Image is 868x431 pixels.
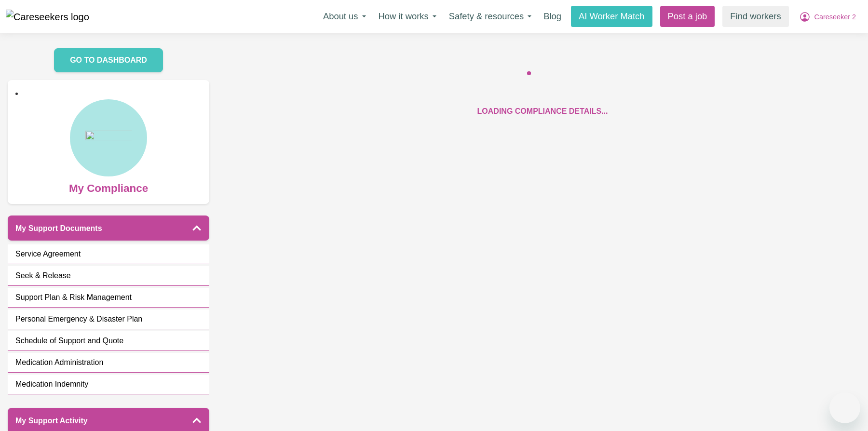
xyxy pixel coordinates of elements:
h5: My Support Activity [15,416,88,425]
span: Medication Administration [15,357,103,368]
a: Support Plan & Risk Management [8,288,209,308]
span: Support Plan & Risk Management [15,292,132,303]
span: Personal Emergency & Disaster Plan [15,313,142,325]
img: Careseekers logo [6,10,89,24]
iframe: Button to launch messaging window [829,392,860,423]
a: Schedule of Support and Quote [8,331,209,351]
a: Blog [538,6,567,27]
button: My Support Documents [8,215,209,241]
a: Medication Indemnity [8,375,209,394]
span: My Compliance [69,176,148,197]
a: Careseekers logo [6,6,89,27]
span: Medication Indemnity [15,378,88,390]
span: Schedule of Support and Quote [15,335,123,347]
span: Seek & Release [15,270,71,282]
a: AI Worker Match [571,6,652,27]
button: Safety & resources [443,6,538,27]
a: Seek & Release [8,266,209,286]
button: About us [317,6,372,27]
a: My Compliance [15,99,202,197]
a: GO TO DASHBOARD [54,48,163,72]
button: How it works [372,6,443,27]
a: Service Agreement [8,244,209,264]
p: Loading compliance details... [477,106,608,117]
a: Find workers [722,6,788,27]
span: Service Agreement [15,248,81,260]
h5: My Support Documents [15,224,102,233]
a: Post a job [660,6,715,27]
a: Personal Emergency & Disaster Plan [8,310,209,329]
button: My Account [793,6,862,27]
span: Careseeker 2 [814,12,856,23]
a: Medication Administration [8,353,209,373]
